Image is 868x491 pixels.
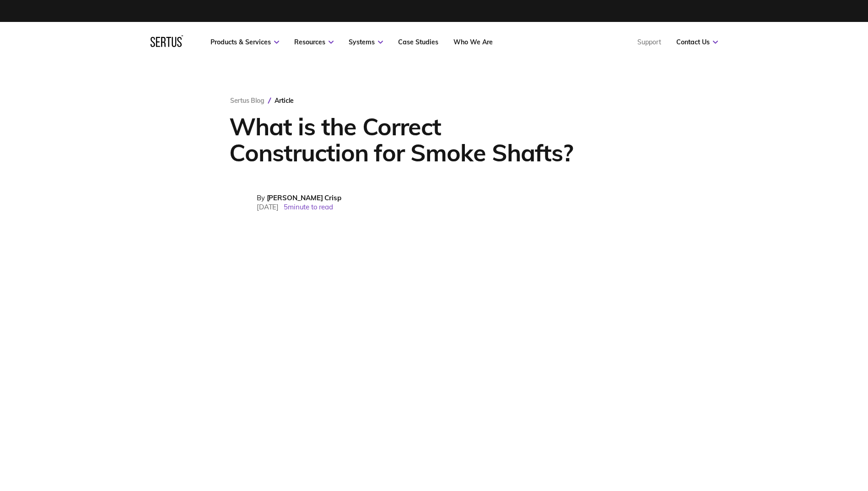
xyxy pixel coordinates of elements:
a: Contact Us [676,38,718,46]
a: Case Studies [398,38,438,46]
a: Systems [349,38,383,46]
a: Who We Are [453,38,493,46]
div: By [257,193,341,202]
a: Products & Services [210,38,279,46]
a: Resources [294,38,334,46]
span: 5 minute to read [284,203,333,211]
span: [DATE] [257,203,279,211]
a: Support [637,38,661,46]
h1: What is the Correct Construction for Smoke Shafts? [229,113,579,165]
a: Sertus Blog [230,96,264,105]
span: [PERSON_NAME] Crisp [267,193,341,202]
